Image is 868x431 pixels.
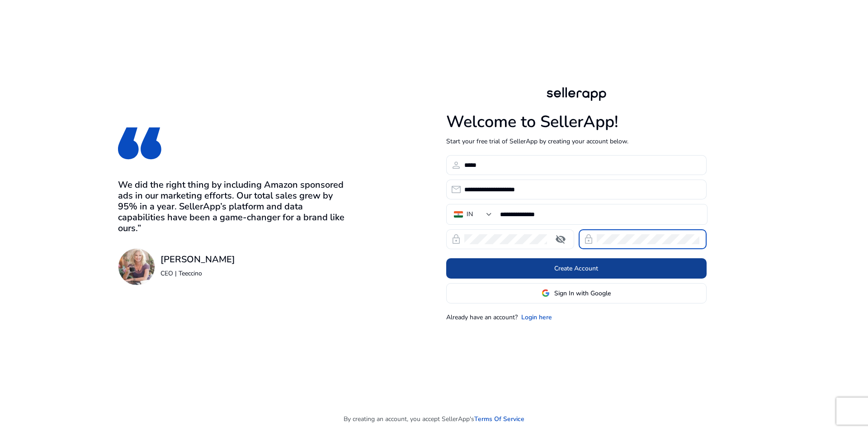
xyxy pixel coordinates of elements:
button: Sign In with Google [446,283,707,303]
span: person [451,160,462,171]
button: Create Account [446,258,707,279]
p: CEO | Teeccino [160,269,235,278]
span: lock [583,234,594,245]
img: google-logo.svg [542,289,550,297]
a: Login here [521,313,552,322]
h3: We did the right thing by including Amazon sponsored ads in our marketing efforts. Our total sale... [118,180,349,234]
h1: Welcome to SellerApp! [446,112,707,132]
p: Already have an account? [446,313,518,322]
a: Terms Of Service [474,414,524,424]
span: Create Account [554,264,598,273]
mat-icon: visibility_off [550,234,571,245]
span: lock [451,234,462,245]
span: email [451,184,462,195]
span: Sign In with Google [554,289,611,298]
p: Start your free trial of SellerApp by creating your account below. [446,137,707,146]
h3: [PERSON_NAME] [160,254,235,265]
div: IN [467,209,473,219]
